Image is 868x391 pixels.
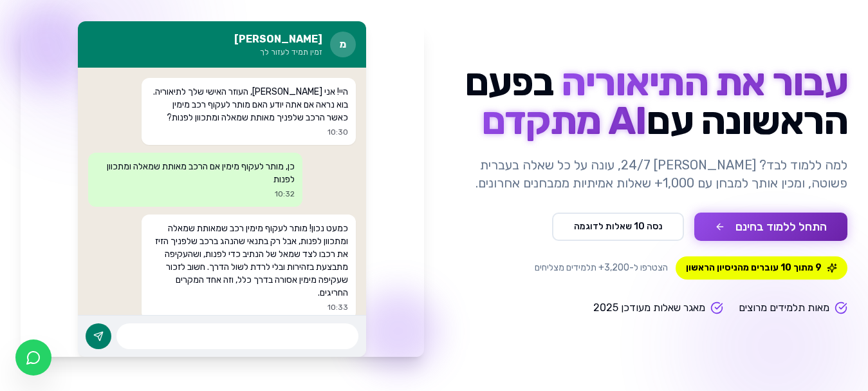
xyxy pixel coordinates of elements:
span: מאות תלמידים מרוצים [739,300,829,316]
span: 9 מתוך 10 עוברים מהניסיון הראשון [676,256,847,280]
p: 10:33 [149,302,348,312]
p: היי! אני [PERSON_NAME], העוזר האישי שלך לתיאוריה. בוא נראה אם אתה יודע האם מותר לעקוף רכב מימין כ... [149,86,348,124]
p: 10:30 [149,127,348,137]
span: הצטרפו ל-3,200+ תלמידים מצליחים [535,262,668,274]
a: צ'אט בוואטסאפ [15,339,51,376]
p: כמעט נכון! מותר לעקוף מימין רכב שמאותת שמאלה ומתכוון לפנות, אבל רק בתנאי שהנהג ברכב שלפניך הזיז א... [149,222,348,300]
h3: [PERSON_NAME] [234,32,322,47]
p: כן, מותר לעקוף מימין אם הרכב מאותת שמאלה ומתכוון לפנות [96,160,295,186]
span: AI מתקדם [481,98,646,144]
p: זמין תמיד לעזור לך [234,47,322,57]
p: 10:32 [96,189,295,199]
p: למה ללמוד לבד? [PERSON_NAME] 24/7, עונה על כל שאלה בעברית פשוטה, ומכין אותך למבחן עם 1,000+ שאלות... [445,156,848,192]
button: נסה 10 שאלות לדוגמה [552,213,684,241]
span: מאגר שאלות מעודכן 2025 [593,300,705,316]
button: התחל ללמוד בחינם [694,213,847,241]
div: מ [330,32,356,57]
span: עבור את התיאוריה [561,59,847,105]
h1: בפעם הראשונה עם [445,63,848,140]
